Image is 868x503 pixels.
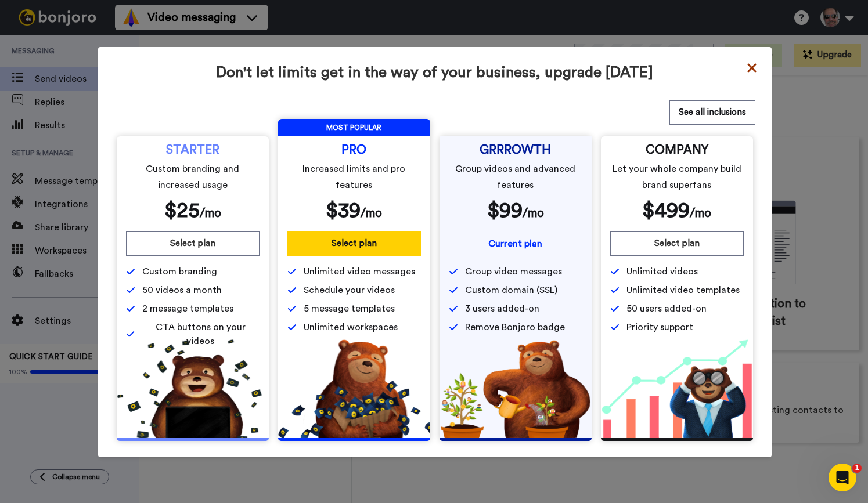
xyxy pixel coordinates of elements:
[829,464,856,491] iframe: Intercom live chat
[142,265,217,278] span: Custom branding
[142,320,259,348] span: CTA buttons on your videos
[480,146,551,155] span: GRRROWTH
[128,161,257,193] span: Custom branding and increased usage
[361,207,382,219] span: /mo
[626,283,740,297] span: Unlimited video templates
[690,207,711,219] span: /mo
[440,339,592,438] img: edd2fd70e3428fe950fd299a7ba1283f.png
[646,146,708,155] span: COMPANY
[287,231,421,256] button: Select plan
[626,320,693,334] span: Priority support
[610,231,744,256] button: Select plan
[488,239,542,248] span: Current plan
[341,146,366,155] span: PRO
[200,207,221,219] span: /mo
[142,283,222,297] span: 50 videos a month
[626,302,707,316] span: 50 users added-on
[304,320,398,334] span: Unlimited workspaces
[114,63,755,82] span: Don't let limits get in the way of your business, upgrade [DATE]
[601,339,753,438] img: baac238c4e1197dfdb093d3ea7416ec4.png
[465,302,539,316] span: 3 users added-on
[669,100,755,125] button: See all inclusions
[164,200,200,221] span: $ 25
[117,339,269,438] img: 5112517b2a94bd7fef09f8ca13467cef.png
[852,464,862,473] span: 1
[326,200,361,221] span: $ 39
[451,161,580,193] span: Group videos and advanced features
[304,265,415,278] span: Unlimited video messages
[523,207,544,219] span: /mo
[166,146,219,155] span: STARTER
[304,283,395,297] span: Schedule your videos
[626,265,698,278] span: Unlimited videos
[487,200,523,221] span: $ 99
[465,265,562,278] span: Group video messages
[142,302,233,316] span: 2 message templates
[304,302,395,316] span: 5 message templates
[278,339,430,438] img: b5b10b7112978f982230d1107d8aada4.png
[612,161,741,193] span: Let your whole company build brand superfans
[126,231,260,256] button: Select plan
[642,200,690,221] span: $ 499
[278,119,430,136] span: MOST POPULAR
[465,320,565,334] span: Remove Bonjoro badge
[465,283,557,297] span: Custom domain (SSL)
[289,161,419,193] span: Increased limits and pro features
